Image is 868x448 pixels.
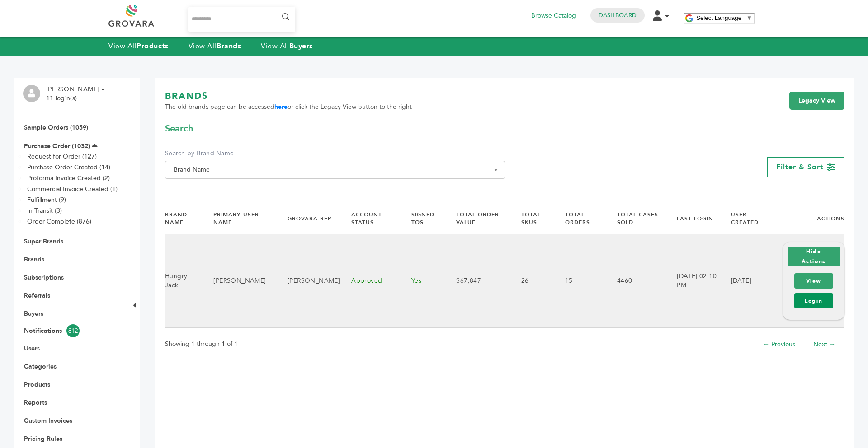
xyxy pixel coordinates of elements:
[66,324,80,337] span: 812
[772,203,844,234] th: Actions
[27,206,62,215] a: In-Transit (3)
[165,339,238,350] p: Showing 1 through 1 of 1
[202,234,276,328] td: [PERSON_NAME]
[665,234,719,328] td: [DATE] 02:10 PM
[696,14,752,21] a: Select Language​
[794,273,833,289] a: View
[789,92,844,110] a: Legacy View
[445,203,510,234] th: Total Order Value
[165,90,412,103] h1: BRANDS
[165,234,202,328] td: Hungry Jack
[137,41,168,51] strong: Products
[24,237,63,246] a: Super Brands
[510,234,554,328] td: 26
[274,103,288,111] a: here
[24,324,116,337] a: Notifications812
[24,362,57,371] a: Categories
[24,142,90,150] a: Purchase Order (1032)
[217,41,241,51] strong: Brands
[27,152,97,161] a: Request for Order (127)
[165,149,505,158] label: Search by Brand Name
[720,234,772,328] td: [DATE]
[24,309,43,318] a: Buyers
[27,163,110,172] a: Purchase Order Created (14)
[445,234,510,328] td: $67,847
[276,234,340,328] td: [PERSON_NAME]
[696,14,741,21] span: Select Language
[776,162,823,172] span: Filter & Sort
[788,247,840,266] button: Hide Actions
[763,340,795,349] a: ← Previous
[188,7,295,32] input: Search...
[261,41,313,51] a: View AllBuyers
[340,234,400,328] td: Approved
[46,85,106,103] li: [PERSON_NAME] - 11 login(s)
[531,11,576,21] a: Browse Catalog
[23,85,40,102] img: profile.png
[606,234,665,328] td: 4460
[340,203,400,234] th: Account Status
[289,41,313,51] strong: Buyers
[27,217,91,226] a: Order Complete (876)
[606,203,665,234] th: Total Cases Sold
[24,123,88,132] a: Sample Orders (1059)
[24,416,72,425] a: Custom Invoices
[599,11,637,19] a: Dashboard
[165,103,412,112] span: The old brands page can be accessed or click the Legacy View button to the right
[510,203,554,234] th: Total SKUs
[27,196,66,204] a: Fulfillment (9)
[24,344,40,353] a: Users
[24,398,47,407] a: Reports
[27,185,118,193] a: Commercial Invoice Created (1)
[665,203,719,234] th: Last Login
[400,203,445,234] th: Signed TOS
[794,293,833,308] a: Login
[24,291,50,300] a: Referrals
[165,161,505,179] span: Brand Name
[189,41,241,51] a: View AllBrands
[554,203,606,234] th: Total Orders
[24,434,62,443] a: Pricing Rules
[276,203,340,234] th: Grovara Rep
[24,273,64,282] a: Subscriptions
[108,41,169,51] a: View AllProducts
[554,234,606,328] td: 15
[165,203,202,234] th: Brand Name
[27,174,110,182] a: Proforma Invoice Created (2)
[400,234,445,328] td: Yes
[202,203,276,234] th: Primary User Name
[24,380,50,389] a: Products
[720,203,772,234] th: User Created
[813,340,835,349] a: Next →
[746,14,752,21] span: ▼
[165,122,193,135] span: Search
[170,163,500,176] span: Brand Name
[744,14,744,21] span: ​
[24,255,44,264] a: Brands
